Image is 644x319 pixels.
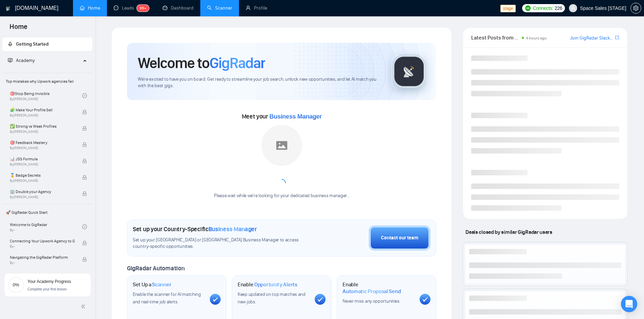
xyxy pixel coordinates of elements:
[3,206,92,219] span: 🚀 GigRadar Quick Start
[10,113,75,117] span: By [PERSON_NAME]
[392,54,426,89] img: gigradar-logo.png
[82,257,87,262] span: lock
[278,179,286,187] span: loading
[6,3,11,14] img: logo
[10,244,75,249] span: By -
[82,159,87,163] span: lock
[3,75,92,88] span: Top mistakes why Upwork agencies fail
[8,283,24,287] span: 0%
[81,303,88,310] span: double-left
[261,125,302,166] img: placeholder.png
[10,172,75,179] span: 🏅 Badge Secrets
[242,113,322,120] span: Meet your
[137,5,149,12] sup: 99+
[238,281,297,288] h1: Enable
[4,22,33,36] span: Home
[16,41,49,47] span: Getting Started
[343,281,414,294] h1: Enable
[133,225,257,233] h1: Set up your Country-Specific
[246,5,267,11] a: userProfile
[533,4,553,12] span: Connects:
[82,224,87,229] span: check-circle
[208,225,257,233] span: Business Manager
[80,5,100,11] a: homeHome
[133,291,201,305] span: Enable the scanner for AI matching and real-time job alerts.
[27,287,67,291] span: Complete your first lesson
[10,130,75,134] span: By [PERSON_NAME]
[10,123,75,130] span: ✅ Strong vs Weak Profiles
[10,139,75,146] span: 🎯 Feedback Mastery
[10,219,82,234] a: Welcome to GigRadarBy-
[8,58,35,63] span: Academy
[127,265,184,272] span: GigRadar Automation
[570,34,614,42] a: Join GigRadar Slack Community
[631,5,641,11] span: setting
[463,226,555,238] span: Deals closed by similar GigRadar users
[152,281,171,288] span: Scanner
[270,113,322,120] span: Business Manager
[138,54,265,72] h1: Welcome to
[500,5,516,12] span: stage
[2,37,92,51] li: Getting Started
[343,298,400,304] span: Never miss any opportunities.
[10,88,82,103] a: 🎯Stop Being InvisibleBy[PERSON_NAME]
[82,142,87,147] span: lock
[555,4,562,12] span: 226
[8,42,13,46] span: rocket
[343,288,401,295] span: Automatic Proposal Send
[8,58,13,63] span: fund-projection-screen
[10,238,75,244] span: Connecting Your Upwork Agency to GigRadar
[10,261,75,265] span: By -
[525,5,531,11] img: upwork-logo.png
[163,5,194,11] a: dashboardDashboard
[10,162,75,166] span: By [PERSON_NAME]
[82,126,87,131] span: lock
[82,93,87,98] span: check-circle
[138,76,381,89] span: We're excited to have you on board. Get ready to streamline your job search, unlock new opportuni...
[238,291,306,305] span: Keep updated on top matches and new jobs.
[621,296,637,312] div: Open Intercom Messenger
[10,107,75,113] span: 🧩 Make Your Profile Sell
[133,237,311,250] span: Set up your [GEOGRAPHIC_DATA] or [GEOGRAPHIC_DATA] Business Manager to access country-specific op...
[209,54,265,72] span: GigRadar
[571,6,575,11] span: user
[10,188,75,195] span: 🏢 Double your Agency
[82,241,87,245] span: lock
[27,279,71,284] span: Your Academy Progress
[10,156,75,162] span: 📊 JSS Formula
[82,175,87,180] span: lock
[630,3,641,14] button: setting
[526,36,547,41] span: 4 hours ago
[615,34,619,41] a: export
[10,146,75,150] span: By [PERSON_NAME]
[381,234,418,242] div: Contact our team
[82,110,87,114] span: lock
[207,5,232,11] a: searchScanner
[16,58,35,63] span: Academy
[10,195,75,199] span: By [PERSON_NAME]
[630,5,641,11] a: setting
[10,254,75,261] span: Navigating the GigRadar Platform
[471,33,519,42] span: Latest Posts from the GigRadar Community
[10,179,75,183] span: By [PERSON_NAME]
[133,281,171,288] h1: Set Up a
[254,281,297,288] span: Opportunity Alerts
[82,191,87,196] span: lock
[210,193,353,199] div: Please wait while we're looking for your dedicated business manager...
[114,5,149,11] a: messageLeads99+
[369,225,430,251] button: Contact our team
